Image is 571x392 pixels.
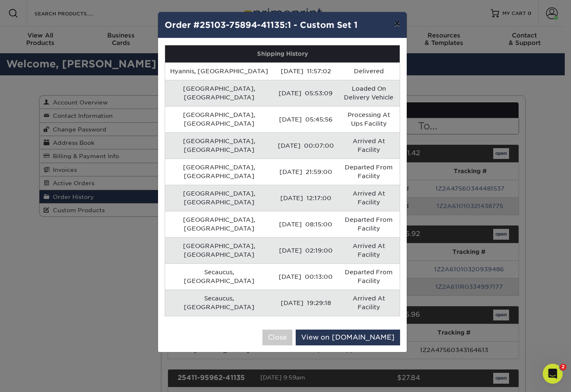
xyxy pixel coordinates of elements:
td: [DATE] 00:13:00 [274,263,338,290]
iframe: Intercom live chat [543,364,563,384]
td: [DATE] 05:45:56 [274,106,338,132]
td: [GEOGRAPHIC_DATA], [GEOGRAPHIC_DATA] [165,237,274,263]
th: Shipping History [165,45,400,62]
td: Departed From Facility [338,211,400,237]
td: [GEOGRAPHIC_DATA], [GEOGRAPHIC_DATA] [165,106,274,132]
td: Arrived At Facility [338,185,400,211]
td: [DATE] 21:59:00 [274,159,338,185]
td: [DATE] 12:17:00 [274,185,338,211]
button: Close [262,330,292,345]
td: Arrived At Facility [338,132,400,159]
h4: Order #25103-75894-41135:1 - Custom Set 1 [165,19,400,31]
td: [DATE] 05:53:09 [274,80,338,106]
td: [GEOGRAPHIC_DATA], [GEOGRAPHIC_DATA] [165,132,274,159]
td: [DATE] 00:07:00 [274,132,338,159]
td: [GEOGRAPHIC_DATA], [GEOGRAPHIC_DATA] [165,211,274,237]
td: Hyannis, [GEOGRAPHIC_DATA] [165,62,274,80]
td: Loaded On Delivery Vehicle [338,80,400,106]
td: Processing At Ups Facility [338,106,400,132]
td: Arrived At Facility [338,237,400,263]
td: [DATE] 19:29:18 [274,290,338,316]
td: Departed From Facility [338,263,400,290]
td: Secaucus, [GEOGRAPHIC_DATA] [165,263,274,290]
td: Secaucus, [GEOGRAPHIC_DATA] [165,290,274,316]
a: View on [DOMAIN_NAME] [296,330,400,345]
button: × [388,12,407,35]
td: Delivered [338,62,400,80]
td: [GEOGRAPHIC_DATA], [GEOGRAPHIC_DATA] [165,80,274,106]
td: Departed From Facility [338,159,400,185]
td: Arrived At Facility [338,290,400,316]
td: [GEOGRAPHIC_DATA], [GEOGRAPHIC_DATA] [165,159,274,185]
span: 2 [560,364,566,370]
td: [DATE] 08:15:00 [274,211,338,237]
td: [DATE] 02:19:00 [274,237,338,263]
td: [GEOGRAPHIC_DATA], [GEOGRAPHIC_DATA] [165,185,274,211]
td: [DATE] 11:57:02 [274,62,338,80]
